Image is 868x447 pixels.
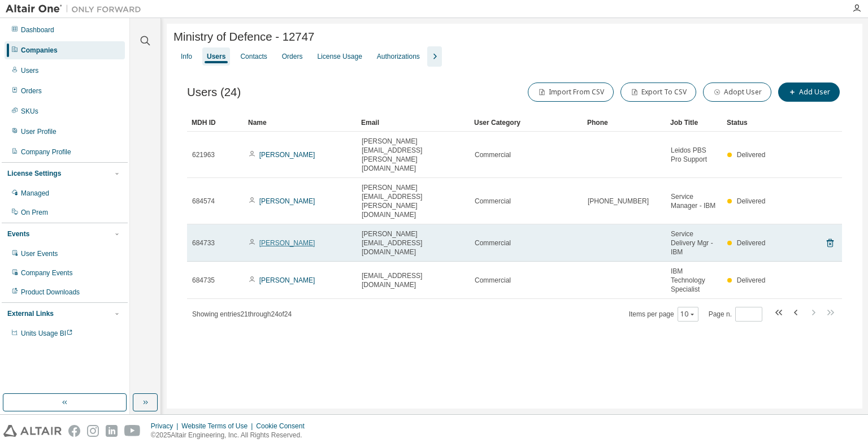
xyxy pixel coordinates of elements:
[259,197,315,205] a: [PERSON_NAME]
[709,307,762,322] span: Page n.
[528,83,614,102] button: Import From CSV
[475,150,511,159] span: Commercial
[727,114,774,132] div: Status
[737,197,766,205] span: Delivered
[21,66,38,75] div: Users
[680,310,696,319] button: 10
[192,114,239,132] div: MDH ID
[377,52,420,61] div: Authorizations
[21,46,58,55] div: Companies
[240,52,267,61] div: Contacts
[7,229,29,238] div: Events
[181,422,256,431] div: Website Terms of Use
[151,431,311,440] p: © 2025 Altair Engineering, Inc. All Rights Reserved.
[670,114,718,132] div: Job Title
[21,127,57,136] div: User Profile
[671,146,717,164] span: Leidos PBS Pro Support
[475,276,511,285] span: Commercial
[671,267,717,294] span: IBM Technology Specialist
[362,137,465,173] span: [PERSON_NAME][EMAIL_ADDRESS][PERSON_NAME][DOMAIN_NAME]
[256,422,311,431] div: Cookie Consent
[192,238,215,248] span: 684733
[737,151,766,159] span: Delivered
[21,147,71,157] div: Company Profile
[620,83,696,102] button: Export To CSV
[192,276,215,285] span: 684735
[317,52,362,61] div: License Usage
[474,114,578,132] div: User Category
[671,192,717,210] span: Service Manager - IBM
[21,189,49,198] div: Managed
[362,229,465,257] span: [PERSON_NAME][EMAIL_ADDRESS][DOMAIN_NAME]
[282,52,303,61] div: Orders
[21,25,54,34] div: Dashboard
[259,239,315,247] a: [PERSON_NAME]
[248,114,352,132] div: Name
[68,425,80,437] img: facebook.svg
[7,169,61,178] div: License Settings
[475,197,511,206] span: Commercial
[778,83,840,102] button: Add User
[181,52,192,61] div: Info
[106,425,118,437] img: linkedin.svg
[737,276,766,284] span: Delivered
[151,422,181,431] div: Privacy
[475,238,511,248] span: Commercial
[192,150,215,159] span: 621963
[259,276,315,284] a: [PERSON_NAME]
[7,309,54,318] div: External Links
[671,229,717,257] span: Service Delivery Mgr - IBM
[362,271,465,289] span: [EMAIL_ADDRESS][DOMAIN_NAME]
[192,310,292,318] span: Showing entries 21 through 24 of 24
[207,52,225,61] div: Users
[187,86,241,99] span: Users (24)
[6,3,147,15] img: Altair One
[629,307,698,322] span: Items per page
[173,31,314,44] span: Ministry of Defence - 12747
[21,208,48,217] div: On Prem
[588,197,649,206] span: [PHONE_NUMBER]
[21,268,72,277] div: Company Events
[21,249,58,258] div: User Events
[259,151,315,159] a: [PERSON_NAME]
[124,425,141,437] img: youtube.svg
[21,329,73,337] span: Units Usage BI
[362,183,465,219] span: [PERSON_NAME][EMAIL_ADDRESS][PERSON_NAME][DOMAIN_NAME]
[361,114,465,132] div: Email
[21,288,80,297] div: Product Downloads
[21,107,38,116] div: SKUs
[21,86,42,96] div: Orders
[703,83,771,102] button: Adopt User
[587,114,661,132] div: Phone
[3,425,62,437] img: altair_logo.svg
[192,197,215,206] span: 684574
[87,425,99,437] img: instagram.svg
[737,239,766,247] span: Delivered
